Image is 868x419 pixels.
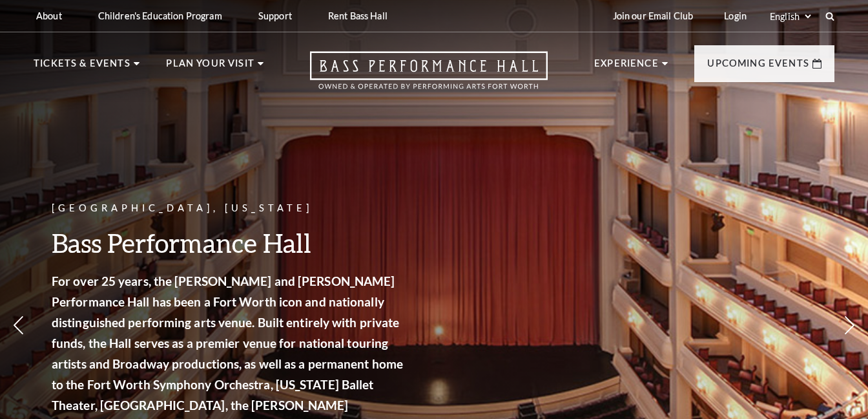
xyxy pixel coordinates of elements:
p: [GEOGRAPHIC_DATA], [US_STATE] [52,200,407,217]
p: Children's Education Program [98,10,222,21]
p: Plan Your Visit [166,56,254,79]
p: Upcoming Events [707,56,809,79]
p: About [36,10,62,21]
p: Rent Bass Hall [328,10,387,21]
p: Support [258,10,292,21]
h3: Bass Performance Hall [52,226,407,259]
p: Tickets & Events [34,56,130,79]
p: Experience [594,56,659,79]
select: Select: [767,10,813,23]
